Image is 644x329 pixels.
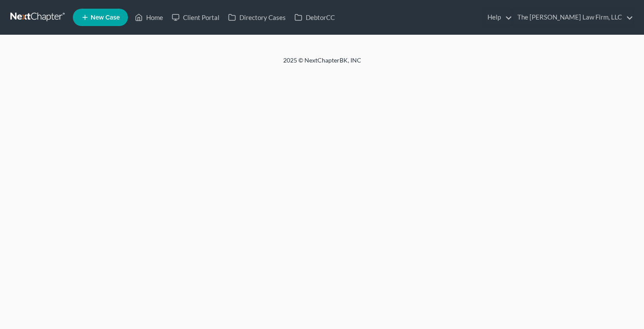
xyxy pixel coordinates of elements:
a: DebtorCC [290,10,339,25]
a: Help [483,10,512,25]
a: Client Portal [167,10,224,25]
div: 2025 © NextChapterBK, INC [75,56,569,72]
a: Home [131,10,167,25]
new-legal-case-button: New Case [73,9,128,26]
a: The [PERSON_NAME] Law Firm, LLC [513,10,633,25]
a: Directory Cases [224,10,290,25]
